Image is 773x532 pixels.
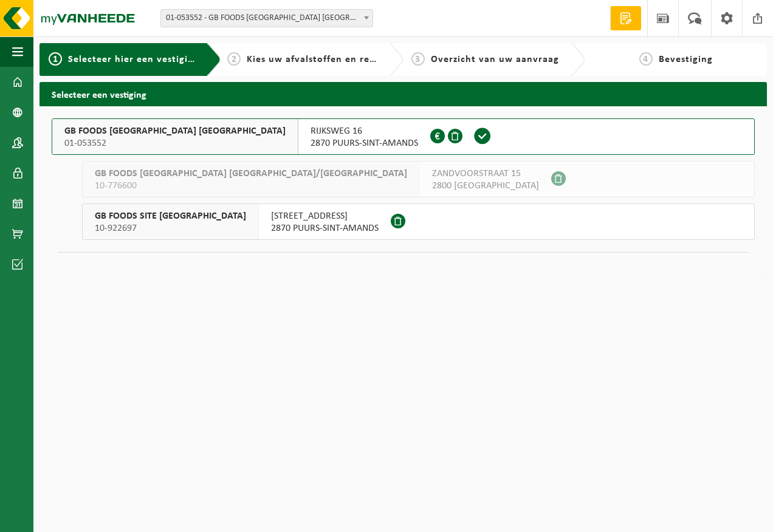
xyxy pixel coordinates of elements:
[95,168,407,180] span: GB FOODS [GEOGRAPHIC_DATA] [GEOGRAPHIC_DATA]/[GEOGRAPHIC_DATA]
[161,10,373,27] span: 01-053552 - GB FOODS BELGIUM NV - PUURS-SINT-AMANDS
[64,125,286,137] span: GB FOODS [GEOGRAPHIC_DATA] [GEOGRAPHIC_DATA]
[411,52,425,66] span: 3
[64,137,286,149] span: 01-053552
[160,9,373,27] span: 01-053552 - GB FOODS BELGIUM NV - PUURS-SINT-AMANDS
[227,52,241,66] span: 2
[95,180,407,192] span: 10-776600
[432,168,539,180] span: ZANDVOORSTRAAT 15
[49,52,62,66] span: 1
[431,55,559,64] span: Overzicht van uw aanvraag
[311,125,418,137] span: RIJKSWEG 16
[271,222,379,234] span: 2870 PUURS-SINT-AMANDS
[659,55,713,64] span: Bevestiging
[95,222,246,234] span: 10-922697
[68,55,199,64] span: Selecteer hier een vestiging
[432,180,539,192] span: 2800 [GEOGRAPHIC_DATA]
[40,82,767,106] h2: Selecteer een vestiging
[639,52,653,66] span: 4
[95,210,246,222] span: GB FOODS SITE [GEOGRAPHIC_DATA]
[52,118,755,155] button: GB FOODS [GEOGRAPHIC_DATA] [GEOGRAPHIC_DATA] 01-053552 RIJKSWEG 162870 PUURS-SINT-AMANDS
[271,210,379,222] span: [STREET_ADDRESS]
[82,203,755,240] button: GB FOODS SITE [GEOGRAPHIC_DATA] 10-922697 [STREET_ADDRESS]2870 PUURS-SINT-AMANDS
[247,55,414,64] span: Kies uw afvalstoffen en recipiënten
[311,137,418,149] span: 2870 PUURS-SINT-AMANDS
